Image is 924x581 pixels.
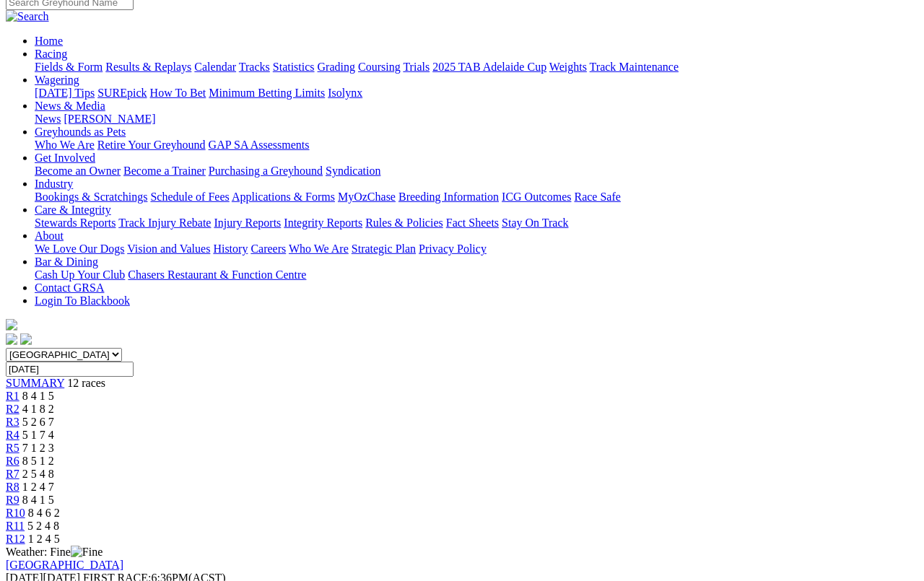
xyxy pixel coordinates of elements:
[6,533,25,545] a: R12
[35,35,63,47] a: Home
[358,61,401,73] a: Coursing
[123,165,206,177] a: Become a Trainer
[22,455,54,467] span: 8 5 1 2
[22,429,54,441] span: 5 1 7 4
[35,191,918,204] div: Industry
[20,333,32,345] img: twitter.svg
[22,442,54,454] span: 7 1 2 3
[289,243,349,255] a: Who We Are
[209,139,310,151] a: GAP SA Assessments
[35,268,918,281] div: Bar & Dining
[6,377,64,389] span: SUMMARY
[35,281,104,294] a: Contact GRSA
[432,61,546,73] a: 2025 TAB Adelaide Cup
[328,87,362,99] a: Isolynx
[6,468,19,480] a: R7
[6,546,103,558] span: Weather: Fine
[6,494,19,506] a: R9
[97,139,206,151] a: Retire Your Greyhound
[35,178,73,190] a: Industry
[239,61,270,73] a: Tracks
[128,268,306,281] a: Chasers Restaurant & Function Centre
[35,152,95,164] a: Get Involved
[118,217,211,229] a: Track Injury Rebate
[150,191,229,203] a: Schedule of Fees
[28,533,60,545] span: 1 2 4 5
[6,520,25,532] span: R11
[419,243,487,255] a: Privacy Policy
[502,191,571,203] a: ICG Outcomes
[6,442,19,454] a: R5
[35,255,98,268] a: Bar & Dining
[6,403,19,415] a: R2
[6,481,19,493] a: R8
[590,61,679,73] a: Track Maintenance
[35,204,111,216] a: Care & Integrity
[35,294,130,307] a: Login To Blackbook
[352,243,416,255] a: Strategic Plan
[35,217,115,229] a: Stewards Reports
[318,61,355,73] a: Grading
[28,507,60,519] span: 8 4 6 2
[35,126,126,138] a: Greyhounds as Pets
[35,191,147,203] a: Bookings & Scratchings
[403,61,430,73] a: Trials
[35,100,105,112] a: News & Media
[6,455,19,467] a: R6
[6,429,19,441] a: R4
[150,87,206,99] a: How To Bet
[22,390,54,402] span: 8 4 1 5
[71,546,103,559] img: Fine
[574,191,620,203] a: Race Safe
[6,10,49,23] img: Search
[6,390,19,402] a: R1
[35,87,918,100] div: Wagering
[22,494,54,506] span: 8 4 1 5
[35,87,95,99] a: [DATE] Tips
[35,230,64,242] a: About
[194,61,236,73] a: Calendar
[22,403,54,415] span: 4 1 8 2
[549,61,587,73] a: Weights
[22,481,54,493] span: 1 2 4 7
[35,139,95,151] a: Who We Are
[67,377,105,389] span: 12 races
[338,191,396,203] a: MyOzChase
[22,468,54,480] span: 2 5 4 8
[284,217,362,229] a: Integrity Reports
[35,243,918,255] div: About
[35,217,918,230] div: Care & Integrity
[127,243,210,255] a: Vision and Values
[502,217,568,229] a: Stay On Track
[6,416,19,428] a: R3
[214,217,281,229] a: Injury Reports
[365,217,443,229] a: Rules & Policies
[213,243,248,255] a: History
[232,191,335,203] a: Applications & Forms
[35,268,125,281] a: Cash Up Your Club
[97,87,147,99] a: SUREpick
[35,243,124,255] a: We Love Our Dogs
[35,113,61,125] a: News
[6,559,123,571] a: [GEOGRAPHIC_DATA]
[22,416,54,428] span: 5 2 6 7
[209,87,325,99] a: Minimum Betting Limits
[209,165,323,177] a: Purchasing a Greyhound
[6,362,134,377] input: Select date
[35,113,918,126] div: News & Media
[35,48,67,60] a: Racing
[6,333,17,345] img: facebook.svg
[35,61,918,74] div: Racing
[326,165,380,177] a: Syndication
[398,191,499,203] a: Breeding Information
[35,165,121,177] a: Become an Owner
[250,243,286,255] a: Careers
